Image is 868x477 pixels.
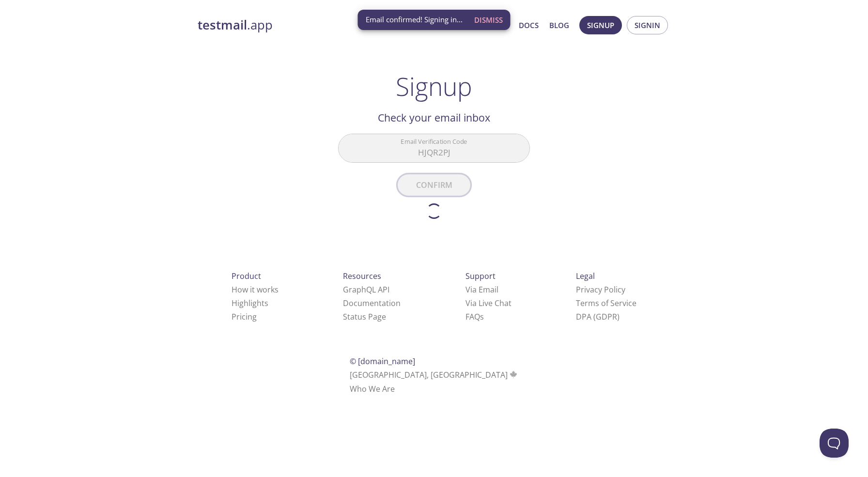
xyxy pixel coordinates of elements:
[579,16,622,34] button: Signup
[576,271,595,281] span: Legal
[350,369,519,380] span: [GEOGRAPHIC_DATA], [GEOGRAPHIC_DATA]
[465,298,511,308] a: Via Live Chat
[338,109,530,126] h2: Check your email inbox
[820,429,849,458] iframe: Help Scout Beacon - Open
[519,19,539,31] a: Docs
[366,15,463,25] span: Email confirmed! Signing in...
[343,284,389,295] a: GraphQL API
[474,14,503,26] span: Dismiss
[198,16,247,33] strong: testmail
[343,311,386,322] a: Status Page
[465,271,496,281] span: Support
[343,298,401,308] a: Documentation
[198,17,425,33] a: testmail.app
[232,298,268,308] a: Highlights
[576,284,625,295] a: Privacy Policy
[232,311,257,322] a: Pricing
[232,271,261,281] span: Product
[470,11,507,29] button: Dismiss
[465,311,484,322] a: FAQ
[232,284,279,295] a: How it works
[343,271,381,281] span: Resources
[350,384,395,394] a: Who We Are
[396,72,472,101] h1: Signup
[576,311,620,322] a: DPA (GDPR)
[480,311,484,322] span: s
[576,298,636,308] a: Terms of Service
[350,356,415,367] span: © [DOMAIN_NAME]
[465,284,498,295] a: Via Email
[587,19,614,31] span: Signup
[627,16,668,34] button: Signin
[549,19,569,31] a: Blog
[635,19,660,31] span: Signin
